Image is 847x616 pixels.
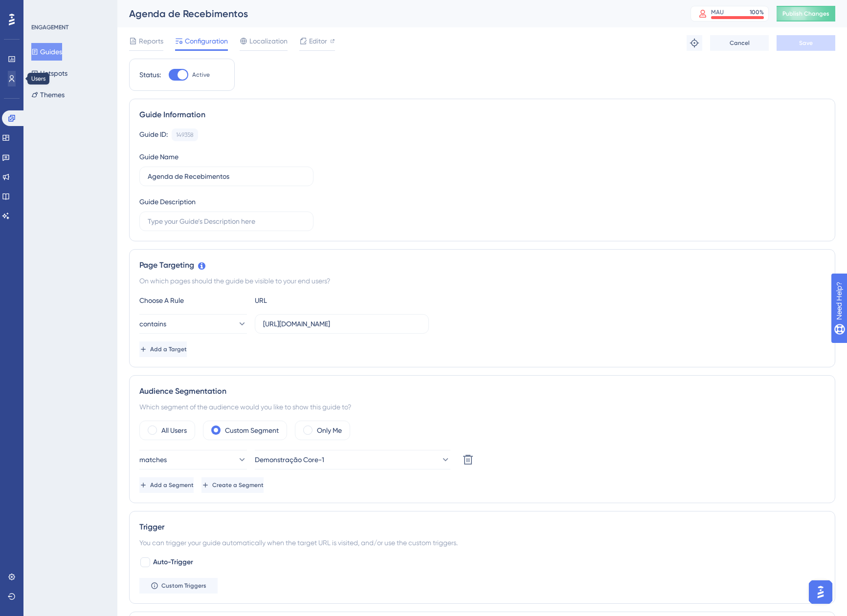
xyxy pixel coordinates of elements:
div: Which segment of the audience would you like to show this guide to? [139,401,825,413]
button: Guides [31,43,62,61]
span: Editor [309,35,327,47]
span: Reports [139,35,163,47]
button: Save [777,35,835,51]
input: yourwebsite.com/path [263,319,421,329]
button: Demonstração Core-1 [255,450,450,469]
span: Need Help? [23,2,61,14]
span: matches [139,454,167,466]
span: Configuration [185,35,228,47]
button: Custom Triggers [139,578,218,594]
span: Create a Segment [212,481,264,489]
button: Add a Target [139,341,187,357]
div: ENGAGEMENT [31,23,68,31]
div: On which pages should the guide be visible to your end users? [139,275,825,287]
div: Trigger [139,521,825,533]
div: 149358 [176,131,194,139]
iframe: UserGuiding AI Assistant Launcher [806,577,835,607]
div: Guide Name [139,151,178,163]
button: Publish Changes [777,6,835,21]
span: Localization [249,35,288,47]
label: All Users [161,425,187,436]
input: Type your Guide’s Name here [148,171,305,182]
button: Create a Segment [201,477,264,493]
button: Add a Segment [139,477,194,493]
span: Publish Changes [782,10,829,18]
label: Custom Segment [225,425,279,436]
div: Guide Description [139,196,196,208]
div: Choose A Rule [139,295,247,306]
span: Add a Segment [150,481,194,489]
button: Themes [31,86,65,104]
span: Active [192,71,210,79]
button: matches [139,450,247,469]
div: You can trigger your guide automatically when the target URL is visited, and/or use the custom tr... [139,537,825,549]
div: 100 % [750,8,764,16]
span: Auto-Trigger [153,556,193,568]
button: contains [139,314,247,334]
input: Type your Guide’s Description here [148,216,305,227]
button: Hotspots [31,64,67,82]
span: contains [139,318,166,330]
div: URL [255,295,362,306]
button: Cancel [710,35,769,51]
span: Save [799,39,813,47]
span: Custom Triggers [161,582,206,590]
span: Demonstração Core-1 [255,454,324,466]
div: Agenda de Recebimentos [129,7,666,21]
div: Guide ID: [139,128,168,141]
div: MAU [711,8,724,16]
span: Add a Target [150,345,187,353]
div: Page Targeting [139,259,825,271]
label: Only Me [317,425,342,436]
span: Cancel [730,39,750,47]
div: Guide Information [139,109,825,121]
div: Status: [139,69,161,81]
div: Audience Segmentation [139,385,825,397]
